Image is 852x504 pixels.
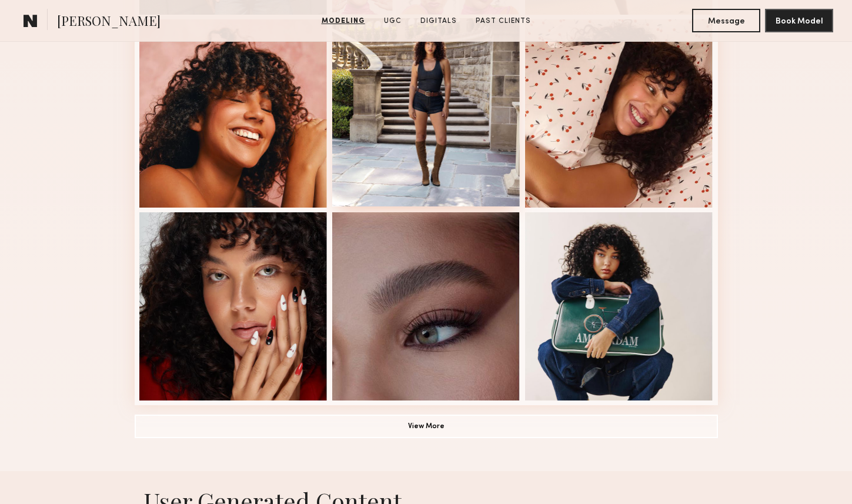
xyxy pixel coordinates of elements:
button: View More [135,415,718,438]
a: Modeling [317,16,370,26]
button: Message [692,9,760,32]
a: Book Model [765,15,833,25]
a: Digitals [416,16,462,26]
a: Past Clients [471,16,536,26]
button: Book Model [765,9,833,32]
span: [PERSON_NAME] [57,12,161,32]
a: UGC [379,16,406,26]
